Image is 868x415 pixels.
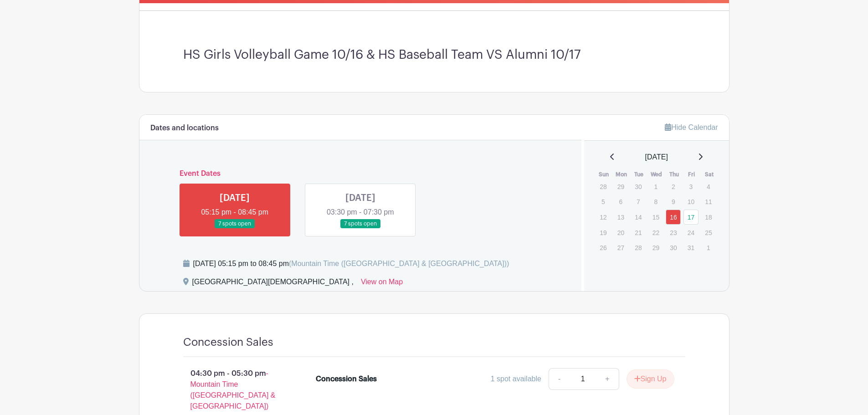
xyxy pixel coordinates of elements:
[665,170,683,179] th: Thu
[648,170,666,179] th: Wed
[631,210,646,224] p: 14
[596,195,611,209] p: 5
[683,241,699,255] p: 31
[683,210,699,225] a: 17
[172,169,549,178] h6: Event Dates
[596,225,611,240] p: 19
[613,241,628,255] p: 27
[683,225,699,240] p: 24
[683,195,699,209] p: 10
[596,210,611,224] p: 12
[666,210,681,225] a: 16
[361,277,403,291] a: View on Map
[183,336,273,349] h4: Concession Sales
[666,241,681,255] p: 30
[645,152,668,163] span: [DATE]
[190,369,276,410] span: - Mountain Time ([GEOGRAPHIC_DATA] & [GEOGRAPHIC_DATA])
[595,170,613,179] th: Sun
[613,195,628,209] p: 6
[666,225,681,240] p: 23
[648,195,663,209] p: 8
[665,123,718,131] a: Hide Calendar
[666,179,681,194] p: 2
[613,210,628,224] p: 13
[683,170,701,179] th: Fri
[183,47,685,63] h3: HS Girls Volleyball Game 10/16 & HS Baseball Team VS Alumni 10/17
[596,368,619,390] a: +
[613,170,631,179] th: Mon
[701,179,716,194] p: 4
[666,195,681,209] p: 9
[631,241,646,255] p: 28
[648,179,663,194] p: 1
[631,225,646,240] p: 21
[631,195,646,209] p: 7
[150,124,219,133] h6: Dates and locations
[613,179,628,194] p: 29
[192,277,354,291] div: [GEOGRAPHIC_DATA][DEMOGRAPHIC_DATA] ,
[596,179,611,194] p: 28
[701,210,716,224] p: 18
[701,195,716,209] p: 11
[316,374,377,384] div: Concession Sales
[491,374,541,384] div: 1 spot available
[648,210,663,224] p: 15
[648,225,663,240] p: 22
[613,225,628,240] p: 20
[630,170,648,179] th: Tue
[648,241,663,255] p: 29
[596,241,611,255] p: 26
[289,260,509,267] span: (Mountain Time ([GEOGRAPHIC_DATA] & [GEOGRAPHIC_DATA]))
[683,179,699,194] p: 3
[701,241,716,255] p: 1
[193,258,509,269] div: [DATE] 05:15 pm to 08:45 pm
[701,225,716,240] p: 25
[700,170,718,179] th: Sat
[549,368,570,390] a: -
[627,369,674,389] button: Sign Up
[631,179,646,194] p: 30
